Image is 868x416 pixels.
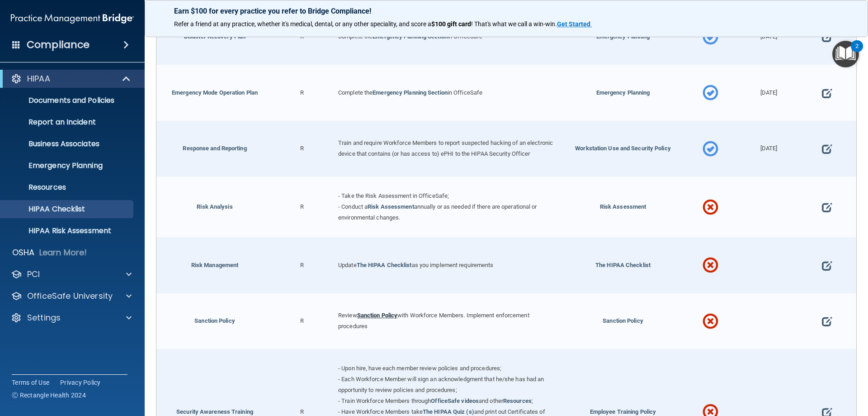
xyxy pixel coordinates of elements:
[431,20,471,28] strong: $100 gift card
[273,65,331,121] div: R
[39,247,87,258] p: Learn More!
[12,247,35,258] p: OSHA
[6,96,129,105] p: Documents and Policies
[6,139,129,148] p: Business Associates
[338,408,423,415] span: - Have Workforce Members take
[448,89,482,96] span: in OfficeSafe
[338,365,501,372] span: - Upon hire, have each member review policies and procedures;
[12,391,86,400] span: Ⓒ Rectangle Health 2024
[60,378,101,387] a: Privacy Policy
[191,262,239,268] a: Risk Management
[338,89,373,96] span: Complete the
[27,38,90,51] h4: Compliance
[174,7,839,15] p: Earn $100 for every practice you refer to Bridge Compliance!
[11,291,132,301] a: OfficeSafe University
[740,65,798,121] div: [DATE]
[6,183,129,192] p: Resources
[503,397,532,404] a: Resources
[338,312,357,319] span: Review
[11,312,132,323] a: Settings
[471,20,557,28] span: ! That's what we call a win-win.
[600,203,646,210] span: Risk Assessment
[273,237,331,293] div: R
[27,291,113,301] p: OfficeSafe University
[183,145,246,152] a: Response and Reporting
[338,397,431,404] span: - Train Workforce Members through
[273,177,331,237] div: R
[595,262,651,268] span: The HIPAA Checklist
[373,89,448,96] a: Emergency Planning Section
[338,203,537,221] span: annually or as needed if there are operational or environmental changes.
[6,118,129,127] p: Report an Incident
[338,203,368,210] span: - Conduct a
[832,41,859,67] button: Open Resource Center, 2 new notifications
[575,145,671,152] span: Workstation Use and Security Policy
[176,408,253,415] a: Security Awareness Training
[6,205,129,214] p: HIPAA Checklist
[423,408,474,415] a: The HIPAA Quiz (s)
[590,408,656,415] span: Employee Training Policy
[273,121,331,177] div: R
[412,262,494,268] span: as you implement requirements
[11,10,134,28] img: PMB logo
[431,397,479,404] a: OfficeSafe videos
[368,203,414,210] a: Risk Assessment
[557,20,590,28] strong: Get Started
[603,317,643,324] span: Sanction Policy
[12,378,49,387] a: Terms of Use
[740,121,798,177] div: [DATE]
[479,397,503,404] span: and other
[11,269,132,280] a: PCI
[338,192,449,199] span: - Take the Risk Assessment in OfficeSafe;
[6,226,129,235] p: HIPAA Risk Assessment
[11,73,131,84] a: HIPAA
[557,20,592,28] a: Get Started
[357,262,412,268] a: The HIPAA Checklist
[338,312,529,330] span: with Workforce Members. Implement enforcement procedures
[27,269,40,280] p: PCI
[27,73,50,84] p: HIPAA
[6,161,129,170] p: Emergency Planning
[273,293,331,349] div: R
[194,317,235,324] a: Sanction Policy
[357,312,398,319] a: Sanction Policy
[197,203,232,210] a: Risk Analysis
[338,376,544,393] span: - Each Workforce Member will sign an acknowledgment that he/she has had an opportunity to review ...
[27,312,61,323] p: Settings
[596,89,650,96] span: Emergency Planning
[338,262,357,268] span: Update
[172,89,258,96] a: Emergency Mode Operation Plan
[532,397,533,404] span: ;
[174,20,431,28] span: Refer a friend at any practice, whether it's medical, dental, or any other speciality, and score a
[855,46,859,58] div: 2
[338,139,553,157] span: Train and require Workforce Members to report suspected hacking of an electronic device that cont...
